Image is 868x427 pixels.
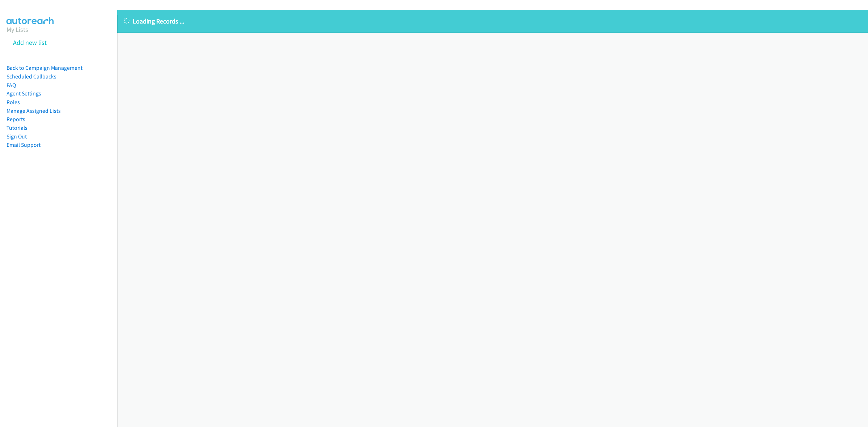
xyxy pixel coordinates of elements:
a: Tutorials [7,124,27,131]
a: Reports [7,116,25,123]
a: Roles [7,99,20,106]
a: Back to Campaign Management [7,64,82,71]
a: My Lists [7,25,28,34]
a: Email Support [7,141,41,148]
a: FAQ [7,82,16,89]
a: Agent Settings [7,90,41,97]
a: Sign Out [7,133,27,140]
a: Add new list [13,38,47,47]
a: Manage Assigned Lists [7,107,61,114]
a: Scheduled Callbacks [7,73,56,80]
p: Loading Records ... [124,16,861,26]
